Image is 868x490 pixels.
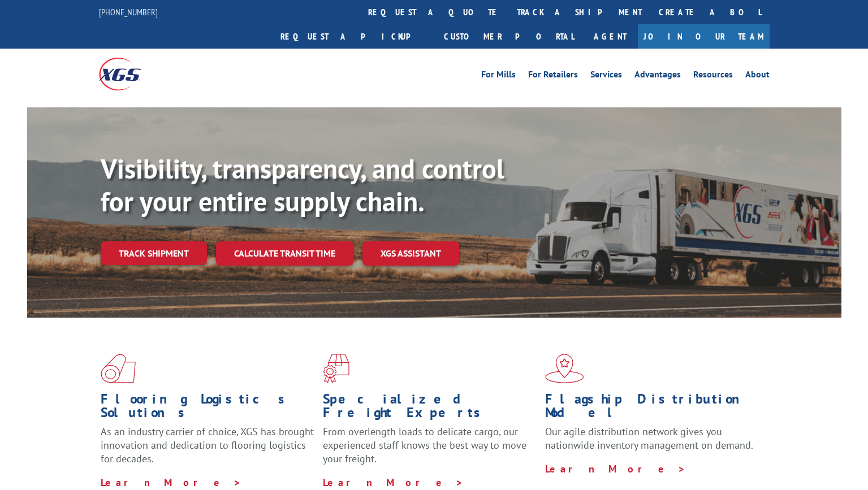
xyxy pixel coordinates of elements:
[638,24,770,49] a: Join Our Team
[545,392,759,425] h1: Flagship Distribution Model
[323,354,349,383] img: xgs-icon-focused-on-flooring-red
[323,392,537,425] h1: Specialized Freight Experts
[323,425,537,475] p: From overlength loads to delicate cargo, our experienced staff knows the best way to move your fr...
[745,70,770,83] a: About
[481,70,516,83] a: For Mills
[272,24,435,49] a: Request a pickup
[101,425,314,465] span: As an industry carrier of choice, XGS has brought innovation and dedication to flooring logistics...
[101,476,241,489] a: Learn More >
[362,241,459,266] a: XGS ASSISTANT
[216,241,353,266] a: Calculate transit time
[582,24,638,49] a: Agent
[101,241,207,265] a: Track shipment
[435,24,582,49] a: Customer Portal
[693,70,733,83] a: Resources
[323,476,464,489] a: Learn More >
[101,392,314,425] h1: Flooring Logistics Solutions
[99,6,158,18] a: [PHONE_NUMBER]
[545,354,584,383] img: xgs-icon-flagship-distribution-model-red
[101,151,504,219] b: Visibility, transparency, and control for your entire supply chain.
[545,425,753,452] span: Our agile distribution network gives you nationwide inventory management on demand.
[590,70,622,83] a: Services
[634,70,681,83] a: Advantages
[545,462,686,475] a: Learn More >
[101,354,136,383] img: xgs-icon-total-supply-chain-intelligence-red
[528,70,578,83] a: For Retailers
